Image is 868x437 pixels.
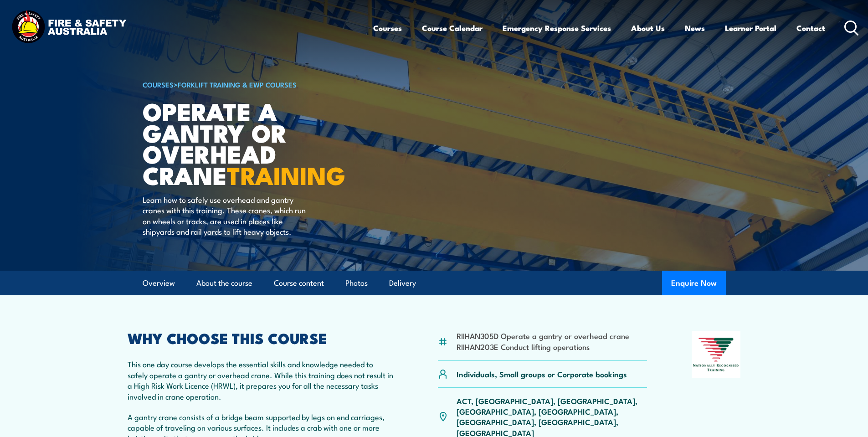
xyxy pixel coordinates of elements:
a: COURSES [143,79,174,89]
li: RIIHAN203E Conduct lifting operations [457,341,629,352]
a: Contact [796,16,825,40]
a: About Us [631,16,665,40]
a: Courses [373,16,402,40]
h6: > [143,79,368,90]
a: Course Calendar [422,16,483,40]
p: Learn how to safely use overhead and gantry cranes with this training. These cranes, which run on... [143,194,309,237]
a: Overview [143,271,175,295]
a: Photos [345,271,368,295]
button: Enquire Now [662,271,726,295]
li: RIIHAN305D Operate a gantry or overhead crane [457,330,629,341]
a: Emergency Response Services [503,16,611,40]
a: Delivery [389,271,416,295]
a: Forklift Training & EWP Courses [178,79,297,89]
h2: WHY CHOOSE THIS COURSE [128,331,394,344]
a: News [685,16,705,40]
h1: Operate a Gantry or Overhead Crane [143,100,368,185]
a: Learner Portal [725,16,776,40]
img: Nationally Recognised Training logo. [692,331,741,378]
p: This one day course develops the essential skills and knowledge needed to safely operate a gantry... [128,359,394,401]
p: Individuals, Small groups or Corporate bookings [457,369,627,379]
strong: TRAINING [227,155,345,193]
a: Course content [274,271,324,295]
a: About the course [196,271,252,295]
